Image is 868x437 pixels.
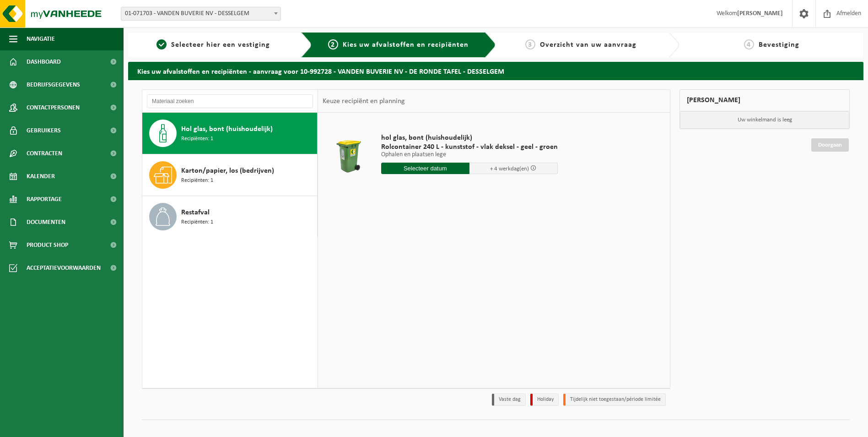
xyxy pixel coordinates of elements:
[181,207,210,218] span: Restafval
[27,73,80,96] span: Bedrijfsgegevens
[171,41,270,49] span: Selecteer hier een vestiging
[27,142,62,165] span: Contracten
[147,94,313,108] input: Materiaal zoeken
[27,211,65,234] span: Documenten
[525,39,535,49] span: 3
[759,41,799,49] span: Bevestiging
[128,62,863,80] h2: Kies uw afvalstoffen en recipiënten - aanvraag voor 10-992728 - VANDEN BUVERIE NV - DE RONDE TAFE...
[679,89,850,111] div: [PERSON_NAME]
[744,39,754,49] span: 4
[27,234,68,257] span: Product Shop
[680,111,849,129] p: Uw winkelmand is leeg
[181,218,213,227] span: Recipiënten: 1
[737,10,783,17] strong: [PERSON_NAME]
[121,7,281,21] span: 01-071703 - VANDEN BUVERIE NV - DESSELGEM
[181,165,274,176] span: Karton/papier, los (bedrijven)
[381,133,558,142] span: hol glas, bont (huishoudelijk)
[27,165,55,188] span: Kalender
[142,154,318,196] button: Karton/papier, los (bedrijven) Recipiënten: 1
[563,393,666,406] li: Tijdelijk niet toegestaan/période limitée
[492,393,526,406] li: Vaste dag
[381,163,469,174] input: Selecteer datum
[181,176,213,185] span: Recipiënten: 1
[811,138,849,152] a: Doorgaan
[540,41,636,49] span: Overzicht van uw aanvraag
[142,196,318,237] button: Restafval Recipiënten: 1
[381,152,558,158] p: Ophalen en plaatsen lege
[181,135,213,143] span: Recipiënten: 1
[27,50,61,73] span: Dashboard
[181,124,273,135] span: Hol glas, bont (huishoudelijk)
[530,393,559,406] li: Holiday
[318,90,410,113] div: Keuze recipiënt en planning
[343,41,469,49] span: Kies uw afvalstoffen en recipiënten
[27,257,101,279] span: Acceptatievoorwaarden
[27,96,80,119] span: Contactpersonen
[121,7,280,20] span: 01-071703 - VANDEN BUVERIE NV - DESSELGEM
[27,188,62,211] span: Rapportage
[142,113,318,154] button: Hol glas, bont (huishoudelijk) Recipiënten: 1
[490,166,529,172] span: + 4 werkdag(en)
[133,39,294,50] a: 1Selecteer hier een vestiging
[27,119,61,142] span: Gebruikers
[156,39,167,49] span: 1
[381,142,558,152] span: Rolcontainer 240 L - kunststof - vlak deksel - geel - groen
[328,39,338,49] span: 2
[27,27,55,50] span: Navigatie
